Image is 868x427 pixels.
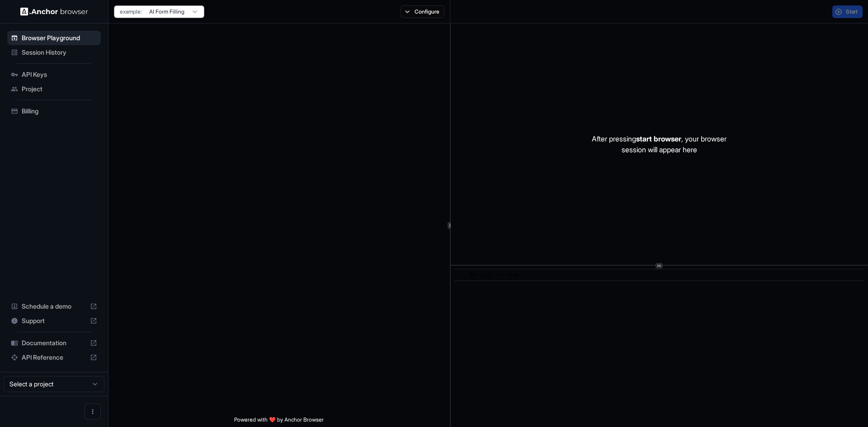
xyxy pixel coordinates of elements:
[7,45,101,60] div: Session History
[22,107,97,116] span: Billing
[22,302,86,311] span: Schedule a demo
[20,7,88,16] img: Anchor Logo
[22,70,97,79] span: API Keys
[7,336,101,350] div: Documentation
[401,5,444,18] button: Configure
[22,84,97,94] span: Project
[7,104,101,118] div: Billing
[85,404,101,420] button: Open menu
[22,316,86,325] span: Support
[22,48,97,57] span: Session History
[22,338,86,347] span: Documentation
[7,67,101,82] div: API Keys
[7,314,101,328] div: Support
[470,272,519,278] span: No logs to show
[7,82,101,96] div: Project
[459,271,463,280] span: ​
[7,299,101,314] div: Schedule a demo
[120,8,142,15] span: example:
[234,416,324,427] span: Powered with ❤️ by Anchor Browser
[7,31,101,45] div: Browser Playground
[22,353,86,362] span: API Reference
[592,133,726,155] p: After pressing , your browser session will appear here
[7,350,101,365] div: API Reference
[636,134,681,143] span: start browser
[22,33,97,42] span: Browser Playground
